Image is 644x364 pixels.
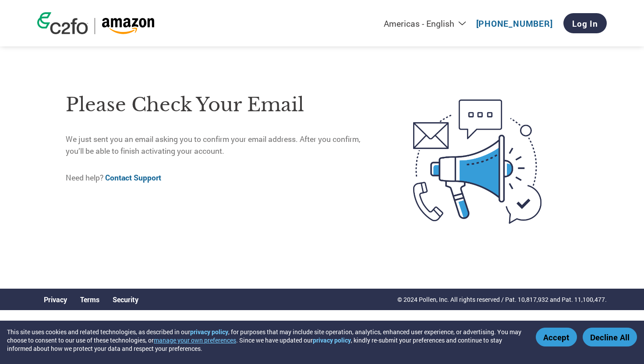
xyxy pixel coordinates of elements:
[66,172,376,184] p: Need help?
[44,295,67,304] a: Privacy
[154,336,236,344] button: manage your own preferences
[66,134,376,157] p: We just sent you an email asking you to confirm your email address. After you confirm, you’ll be ...
[313,336,351,344] a: privacy policy
[397,295,607,304] p: © 2024 Pollen, Inc. All rights reserved / Pat. 10,817,932 and Pat. 11,100,477.
[7,328,523,353] div: This site uses cookies and related technologies, as described in our , for purposes that may incl...
[536,328,577,346] button: Accept
[105,173,161,183] a: Contact Support
[113,295,138,304] a: Security
[66,91,376,119] h1: Please check your email
[37,12,88,34] img: c2fo logo
[376,84,578,240] img: open-email
[563,13,607,33] a: Log In
[102,18,155,34] img: Amazon
[476,18,553,29] a: [PHONE_NUMBER]
[190,328,228,336] a: privacy policy
[80,295,99,304] a: Terms
[583,328,637,346] button: Decline All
